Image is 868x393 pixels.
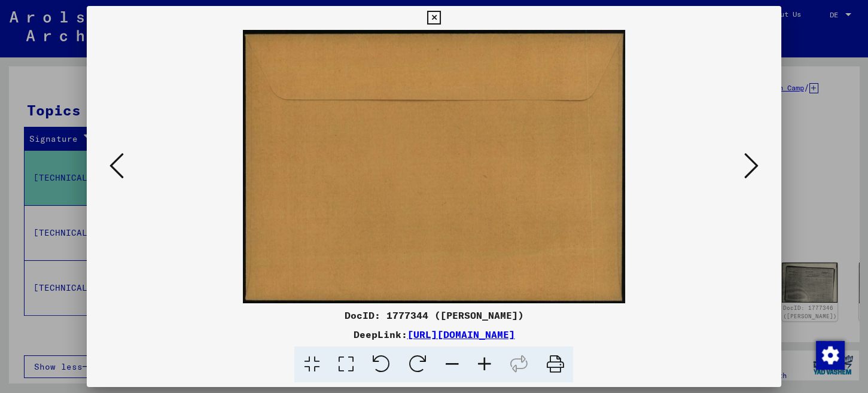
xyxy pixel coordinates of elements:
img: 002.jpg [127,30,741,303]
a: [URL][DOMAIN_NAME] [407,328,514,340]
img: Change consent [816,341,845,370]
font: DocID: 1777344 ([PERSON_NAME]) [344,309,523,321]
font: DeepLink: [353,328,407,340]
